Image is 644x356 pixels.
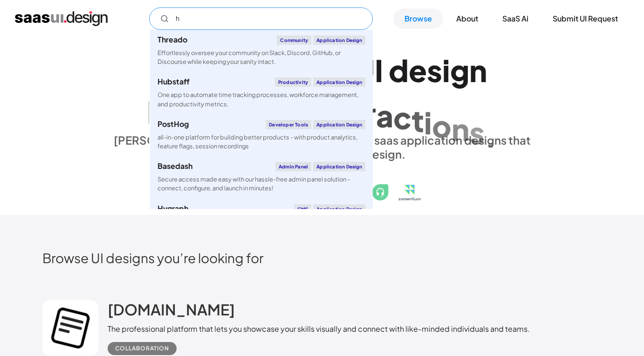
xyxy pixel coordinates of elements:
[147,88,167,124] div: p
[158,175,365,193] div: Secure access made easy with our hassle-free admin panel solution - connect, configure, and launc...
[469,52,487,88] div: n
[491,8,540,29] a: SaaS Ai
[313,77,365,87] div: Application Design
[150,156,373,198] a: BasedashAdmin PanelApplication DesignSecure access made easy with our hassle-free admin panel sol...
[313,162,365,171] div: Application Design
[275,162,311,171] div: Admin Panel
[313,35,365,45] div: Application Design
[376,98,393,133] div: a
[42,250,602,266] h2: Browse UI designs you’re looking for
[108,52,536,124] h1: Explore SaaS UI design patterns & interactions.
[108,300,235,319] h2: [DOMAIN_NAME]
[149,7,373,30] input: Search UI designs you're looking for...
[158,78,190,85] div: Hubstaff
[445,8,489,29] a: About
[158,91,365,108] div: One app to automate time tracking processes, workforce management, and productivity metrics.
[393,100,411,136] div: c
[108,133,536,161] div: [PERSON_NAME] is a hand-picked collection of saas application designs that exhibit the best in cl...
[541,8,629,29] a: Submit UI Request
[313,204,365,214] div: Application Design
[409,52,427,88] div: e
[452,111,469,147] div: n
[277,35,311,45] div: Community
[108,323,530,335] div: The professional platform that lets you showcase your skills visually and connect with like-minde...
[158,133,365,151] div: all-in-one platform for building better products - with product analytics, feature flags, session...
[313,120,365,129] div: Application Design
[375,52,383,88] div: I
[115,343,169,354] div: Collaboration
[149,7,373,30] form: Email Form
[158,49,365,66] div: Effortlessly oversee your community on Slack, Discord, GitHub, or Discourse while keeping your sa...
[424,105,432,141] div: i
[450,52,469,88] div: g
[15,11,108,26] a: home
[158,36,187,43] div: Threado
[389,52,409,88] div: d
[108,300,235,323] a: [DOMAIN_NAME]
[469,114,485,150] div: s
[150,199,373,232] a: HygraphCMSApplication DesignContent management platform for the era of composable architectures
[150,114,373,156] a: PostHogDeveloper toolsApplication Designall-in-one platform for building better products - with p...
[266,120,311,129] div: Developer tools
[485,118,497,154] div: .
[158,162,192,170] div: Basedash
[158,205,188,212] div: Hygraph
[158,120,189,128] div: PostHog
[442,52,450,88] div: i
[393,8,443,29] a: Browse
[294,204,312,214] div: CMS
[427,52,442,88] div: s
[150,72,373,114] a: HubstaffProductivityApplication DesignOne app to automate time tracking processes, workforce mana...
[432,108,452,144] div: o
[275,77,311,87] div: Productivity
[150,30,373,72] a: ThreadoCommunityApplication DesignEffortlessly oversee your community on Slack, Discord, GitHub, ...
[411,102,424,138] div: t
